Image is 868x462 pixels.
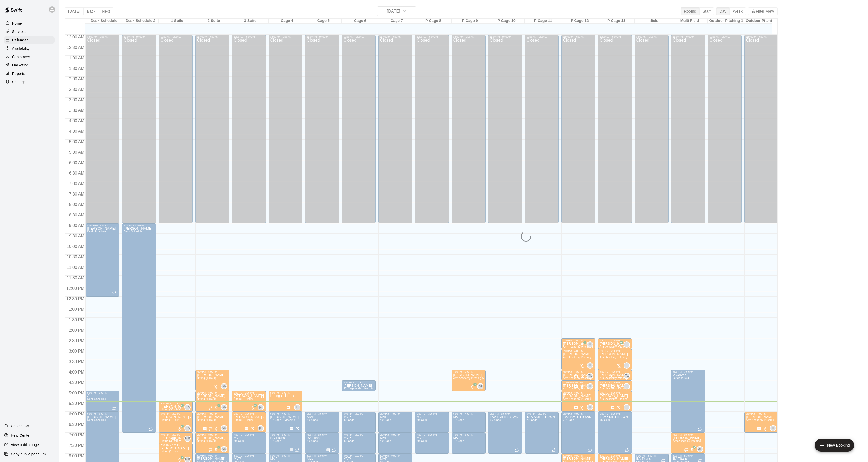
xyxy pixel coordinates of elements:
[625,405,629,410] span: TL
[307,38,338,225] div: Closed
[326,448,330,452] svg: Has notes
[561,19,598,24] div: P Cage 12
[270,38,301,225] div: Closed
[68,119,86,123] span: 4:00 AM
[636,38,667,225] div: Closed
[4,53,55,61] a: Customers
[561,380,595,391] div: 4:30 PM – 5:00 PM: Arm Academy Pitching Session 30 min - Pitching
[124,230,142,233] span: Desk Schedule
[625,363,629,368] span: TL
[185,405,190,410] span: BA
[85,223,119,297] div: 9:00 AM – 12:30 PM: Debbie
[599,356,660,359] span: Arm Academy Pitching Session 1 Hour - Pitching
[587,373,593,379] div: Tyler Levine
[598,35,632,223] div: 12:00 AM – 9:00 AM: Closed
[378,412,412,433] div: 6:00 PM – 7:00 PM: MVP
[563,377,624,380] span: Arm Academy Pitching Session 30 min - Pitching
[598,380,632,391] div: 4:30 PM – 5:00 PM: Arm Academy Pitching Session 30 min - Pitching
[561,391,595,412] div: 5:00 PM – 6:00 PM: Arm Academy Pitching Session 1 Hour - Pitching
[160,38,191,225] div: Closed
[490,36,521,38] div: 12:00 AM – 9:00 AM
[68,160,86,165] span: 6:00 AM
[526,38,557,225] div: Closed
[269,19,305,24] div: Cage 4
[68,108,86,113] span: 3:30 AM
[122,19,159,24] div: Desk Schedule 2
[68,98,86,102] span: 3:00 AM
[624,373,630,379] div: Tyler Levine
[625,342,629,347] span: TL
[488,19,525,24] div: P Cage 10
[574,385,578,389] svg: Has notes
[223,383,227,389] span: Steve Malvagna
[160,408,179,411] span: Hitting (30 min)
[195,412,229,433] div: 6:00 PM – 7:00 PM: Zach Accurso
[197,377,216,380] span: Hitting (1 Hour)
[184,404,191,410] div: Brian Anderson
[197,413,228,415] div: 6:00 PM – 7:00 PM
[67,391,86,395] span: 5:00 PM
[563,339,594,342] div: 2:30 PM – 3:00 PM
[452,412,486,433] div: 6:00 PM – 7:00 PM: MVP
[4,19,55,27] div: Home
[625,373,629,378] span: TL
[479,383,483,389] span: Andrew Imperatore
[757,427,761,431] svg: Has notes
[65,35,86,39] span: 12:00 AM
[85,35,119,223] div: 12:00 AM – 9:00 AM: Closed
[599,371,630,373] div: 4:00 PM – 4:30 PM
[112,291,116,295] span: Recurring event
[709,36,740,38] div: 12:00 AM – 9:00 AM
[599,392,630,394] div: 5:00 PM – 6:00 PM
[160,402,191,405] div: 5:30 PM – 6:00 PM
[87,38,118,225] div: Closed
[270,413,301,415] div: 6:00 PM – 7:00 PM
[561,349,595,370] div: 3:00 PM – 4:00 PM: Arm Academy Pitching Session 1 Hour - Pitching
[598,391,632,412] div: 5:00 PM – 6:00 PM: Arm Academy Pitching Session 1 Hour - Pitching
[87,413,118,415] div: 6:00 PM – 9:00 PM
[488,412,522,454] div: 6:00 PM – 8:00 PM: TAA SMITHTOWN
[232,35,266,223] div: 12:00 AM – 9:00 AM: Closed
[626,404,630,410] span: Tyler Levine
[197,371,228,373] div: 4:00 PM – 5:00 PM
[68,87,86,92] span: 2:30 AM
[673,377,689,380] span: Outdoor field
[4,28,55,36] div: Services
[4,61,55,69] a: Marketing
[415,19,452,24] div: P Cage 8
[598,338,632,349] div: 2:30 PM – 3:00 PM: Arm Academy Pitching Session 30 min - Pitching
[4,78,55,86] div: Settings
[380,413,411,415] div: 6:00 PM – 7:00 PM
[488,35,522,223] div: 12:00 AM – 9:00 AM: Closed
[244,427,249,431] svg: Has notes
[415,35,449,223] div: 12:00 AM – 9:00 AM: Closed
[270,36,301,38] div: 12:00 AM – 9:00 AM
[159,401,193,412] div: 5:30 PM – 6:00 PM: Hitting (30 min)
[195,19,232,24] div: 2 Suite
[122,35,156,223] div: 12:00 AM – 9:00 AM: Closed
[599,36,630,38] div: 12:00 AM – 9:00 AM
[342,35,376,223] div: 12:00 AM – 9:00 AM: Closed
[342,412,376,433] div: 6:00 PM – 7:00 PM: MVP
[68,202,86,207] span: 8:00 AM
[197,392,228,394] div: 5:00 PM – 6:00 PM
[580,342,585,348] span: All customers have paid
[490,38,521,225] div: Closed
[574,406,578,410] svg: Has notes
[589,373,593,379] span: Tyler Levine
[12,29,26,34] p: Services
[342,380,376,391] div: 4:30 PM – 5:00 PM: 40’ Cage + Machine
[453,413,484,415] div: 6:00 PM – 7:00 PM
[197,36,228,38] div: 12:00 AM – 9:00 AM
[563,371,594,373] div: 4:00 PM – 4:30 PM
[452,19,488,24] div: P Cage 9
[208,406,213,410] span: Recurring event
[68,234,86,238] span: 9:30 AM
[68,171,86,175] span: 6:30 AM
[171,437,175,441] svg: Has notes
[599,387,660,390] span: Arm Academy Pitching Session 30 min - Pitching
[87,398,106,400] span: Desk Schedule
[68,181,86,186] span: 7:00 AM
[626,341,630,348] span: Tyler Levine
